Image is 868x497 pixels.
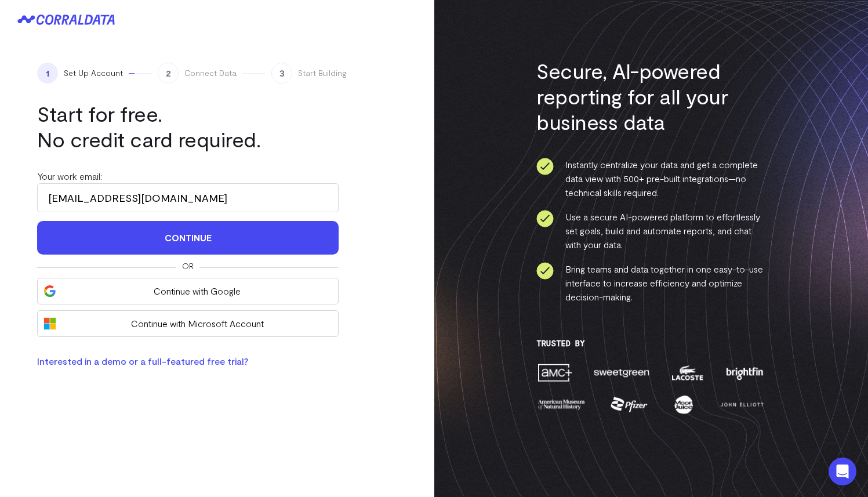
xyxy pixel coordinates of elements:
[37,310,339,337] button: Continue with Microsoft Account
[37,170,102,182] label: Your work email:
[158,63,179,84] span: 2
[829,458,856,485] div: Open Intercom Messenger
[37,183,339,212] input: Enter your work email address
[184,67,237,79] span: Connect Data
[37,101,339,152] h1: Start for free. No credit card required.
[64,67,123,79] span: Set Up Account
[298,67,347,79] span: Start Building
[536,262,765,304] li: Bring teams and data together in one easy-to-use interface to increase efficiency and optimize de...
[536,339,765,348] h3: Trusted By
[182,260,194,272] span: Or
[37,278,339,304] button: Continue with Google
[536,210,765,252] li: Use a secure AI-powered platform to effortlessly set goals, build and automate reports, and chat ...
[536,58,765,135] h3: Secure, AI-powered reporting for all your business data
[271,63,292,84] span: 3
[37,355,248,367] a: Interested in a demo or a full-featured free trial?
[37,63,58,84] span: 1
[536,158,765,199] li: Instantly centralize your data and get a complete data view with 500+ pre-built integrations—no t...
[62,284,332,298] span: Continue with Google
[37,221,339,255] button: Continue
[62,317,332,331] span: Continue with Microsoft Account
